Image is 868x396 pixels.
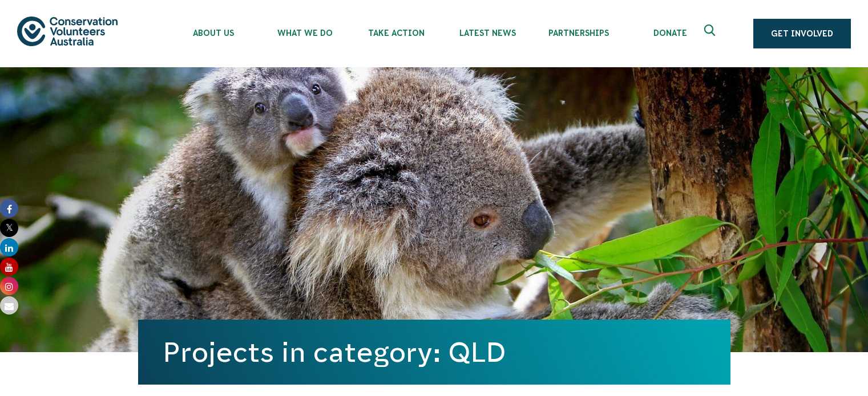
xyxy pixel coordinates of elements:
span: What We Do [259,28,350,38]
span: Latest News [442,28,533,38]
h1: Projects in category: QLD [163,337,705,368]
span: Partnerships [533,28,624,38]
a: Get Involved [753,19,851,48]
span: Expand search box [704,25,718,43]
span: About Us [168,28,259,38]
img: logo.svg [17,17,118,46]
button: Expand search box Close search box [697,20,725,47]
span: Donate [624,28,716,38]
span: Take Action [350,28,442,38]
